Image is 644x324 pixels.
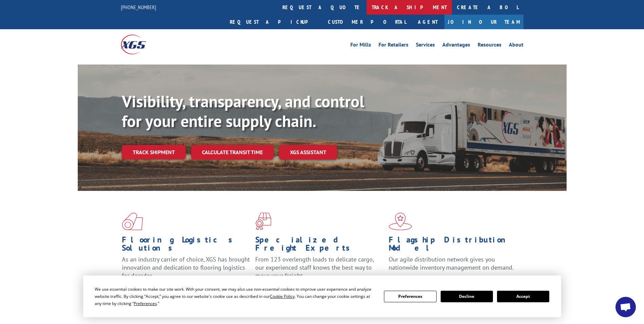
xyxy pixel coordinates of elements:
a: Calculate transit time [191,145,274,160]
a: Resources [478,42,501,50]
button: Preferences [384,291,436,302]
h1: Flagship Distribution Model [389,236,517,255]
h1: Specialized Freight Experts [255,236,384,255]
button: Decline [441,291,493,302]
h1: Flooring Logistics Solutions [122,236,250,255]
a: Join Our Team [444,15,523,29]
a: Request a pickup [225,15,323,29]
b: Visibility, transparency, and control for your entire supply chain. [122,91,364,131]
span: Preferences [134,301,157,306]
a: [PHONE_NUMBER] [121,4,156,11]
span: Our agile distribution network gives you nationwide inventory management on demand. [389,255,514,271]
a: Services [416,42,435,50]
a: For Mills [350,42,371,50]
img: xgs-icon-flagship-distribution-model-red [389,213,412,230]
a: Customer Portal [323,15,411,29]
button: Accept [497,291,549,302]
div: Cookie Consent Prompt [83,275,561,317]
a: Advantages [442,42,470,50]
a: Agent [411,15,444,29]
img: xgs-icon-total-supply-chain-intelligence-red [122,213,143,230]
a: About [509,42,523,50]
a: For Retailers [379,42,408,50]
span: Cookie Policy [270,293,295,299]
a: Open chat [615,297,636,317]
a: Track shipment [122,145,186,159]
a: XGS ASSISTANT [279,145,337,160]
span: As an industry carrier of choice, XGS has brought innovation and dedication to flooring logistics... [122,255,250,280]
div: We use essential cookies to make our site work. With your consent, we may also use non-essential ... [95,286,376,307]
p: From 123 overlength loads to delicate cargo, our experienced staff knows the best way to move you... [255,255,384,286]
img: xgs-icon-focused-on-flooring-red [255,213,271,230]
